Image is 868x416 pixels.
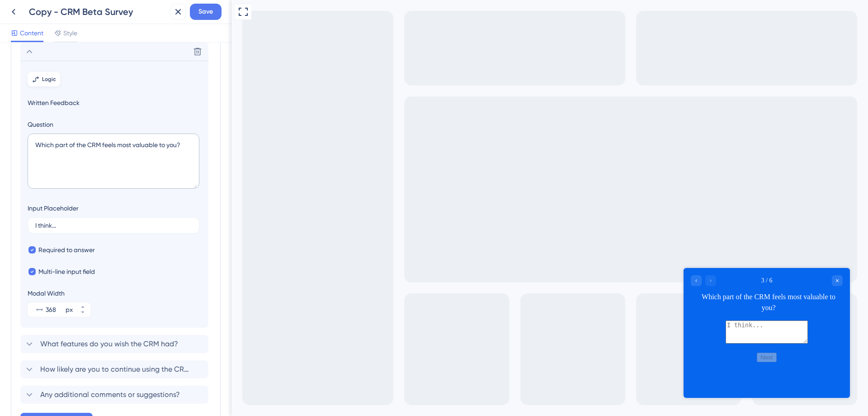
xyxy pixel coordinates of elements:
[66,304,73,315] div: px
[75,310,91,317] button: px
[198,6,213,17] span: Save
[46,304,64,315] input: px
[38,266,95,277] span: Multi-line input field
[42,76,56,83] span: Logic
[38,244,95,255] span: Required to answer
[40,389,180,400] span: Any additional comments or suggestions?
[28,72,60,86] button: Logic
[452,268,618,398] iframe: UserGuiding Survey
[29,5,166,18] div: Copy - CRM Beta Survey
[28,134,199,189] textarea: Which part of the CRM feels most valuable to you?
[28,119,201,130] label: Question
[75,302,91,310] button: px
[63,28,77,38] span: Style
[35,222,192,229] input: Type a placeholder
[40,364,189,375] span: How likely are you to continue using the CRM after the beta?
[40,339,178,349] span: What features do you wish the CRM had?
[28,97,201,108] span: Written Feedback
[190,4,222,20] button: Save
[28,203,79,214] div: Input Placeholder
[20,28,43,38] span: Content
[28,288,91,299] div: Modal Width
